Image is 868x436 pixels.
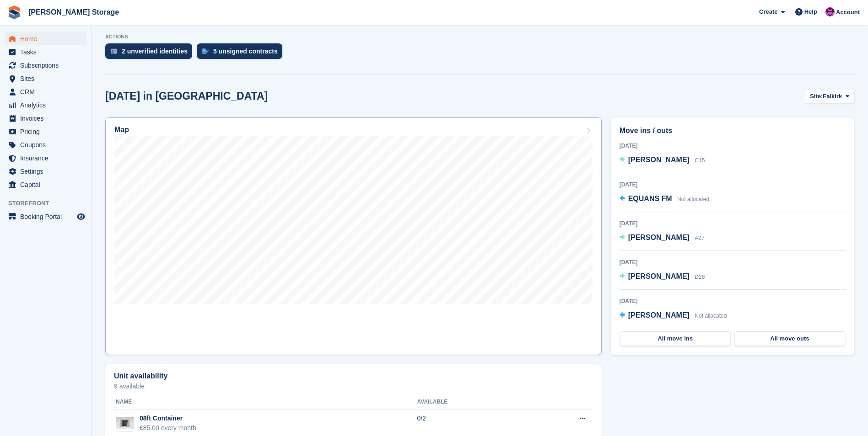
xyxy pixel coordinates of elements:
[759,7,777,16] span: Create
[628,311,690,319] span: [PERSON_NAME]
[20,85,75,98] span: CRM
[620,154,705,166] a: [PERSON_NAME] C15
[202,48,209,54] img: contract_signature_icon-13c848040528278c33f63329250d36e43548de30e8caae1d1a13099fd9432cc5.svg
[628,156,690,164] span: [PERSON_NAME]
[105,117,602,355] a: Map
[20,165,75,178] span: Settings
[5,46,86,58] a: menu
[213,48,278,55] div: 5 unsigned contracts
[114,372,167,380] h2: Unit availability
[620,258,846,266] div: [DATE]
[5,85,86,98] a: menu
[620,125,846,136] h2: Move ins / outs
[114,126,129,134] h2: Map
[695,157,705,164] span: C15
[20,112,75,125] span: Invoices
[20,125,75,138] span: Pricing
[620,310,727,322] a: [PERSON_NAME] Not allocated
[5,99,86,112] a: menu
[20,72,75,85] span: Sites
[805,89,854,104] button: Site: Falkirk
[20,152,75,165] span: Insurance
[20,138,75,151] span: Coupons
[628,272,690,280] span: [PERSON_NAME]
[734,331,845,346] a: All move outs
[20,32,75,45] span: Home
[5,112,86,125] a: menu
[75,211,86,222] a: Preview store
[5,210,86,223] a: menu
[5,59,86,72] a: menu
[695,235,704,241] span: A27
[114,383,593,389] p: 9 available
[620,297,846,305] div: [DATE]
[5,72,86,85] a: menu
[5,165,86,178] a: menu
[695,313,727,319] span: Not allocated
[111,48,117,54] img: verify_identity-adf6edd0f0f0b5bbfe63781bf79b02c33cf7c696d77639b501bdc392416b5a36.svg
[836,8,860,17] span: Account
[20,59,75,72] span: Subscriptions
[417,395,525,409] th: Available
[823,92,842,101] span: Falkirk
[620,331,731,346] a: All move ins
[628,195,672,202] span: EQUANS FM
[105,90,268,102] h2: [DATE] in [GEOGRAPHIC_DATA]
[5,125,86,138] a: menu
[5,178,86,191] a: menu
[620,181,846,189] div: [DATE]
[114,395,417,409] th: Name
[5,152,86,165] a: menu
[20,99,75,112] span: Analytics
[105,43,197,64] a: 2 unverified identities
[620,271,705,283] a: [PERSON_NAME] D28
[620,219,846,228] div: [DATE]
[677,196,709,202] span: Not allocated
[628,234,690,241] span: [PERSON_NAME]
[620,142,846,150] div: [DATE]
[122,48,188,55] div: 2 unverified identities
[620,193,710,205] a: EQUANS FM Not allocated
[620,232,705,244] a: [PERSON_NAME] A27
[140,414,196,423] div: 08ft Container
[5,138,86,151] a: menu
[695,274,705,280] span: D28
[804,7,817,16] span: Help
[825,7,835,16] img: Audra Whitelaw
[20,210,75,223] span: Booking Portal
[5,32,86,45] a: menu
[105,34,854,40] p: ACTIONS
[140,423,196,433] div: £85.00 every month
[20,46,75,58] span: Tasks
[810,92,823,101] span: Site:
[7,5,21,19] img: stora-icon-8386f47178a22dfd0bd8f6a31ec36ba5ce8667c1dd55bd0f319d3a0aa187defe.svg
[20,178,75,191] span: Capital
[116,417,134,429] img: White%20Open%20Doors%20.jpg
[25,5,123,20] a: [PERSON_NAME] Storage
[197,43,287,64] a: 5 unsigned contracts
[8,199,91,208] span: Storefront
